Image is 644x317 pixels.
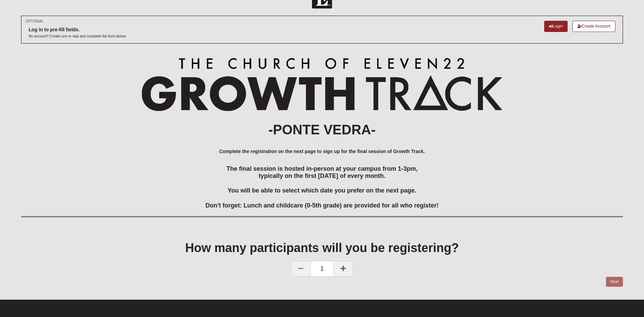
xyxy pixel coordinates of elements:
span: 1 [311,261,333,277]
b: Complete the registration on the next page to sign up for the final session of Growth Track. [219,149,425,154]
h1: How many participants will you be registering? [21,240,623,255]
small: OPTIONAL [25,19,43,24]
h6: Log in to pre-fill fields. [29,27,126,33]
img: Growth Track Logo [142,57,502,111]
p: No account? Create one or skip and complete the form below. [29,34,126,39]
span: typically on the first [DATE] of every month. [259,172,386,179]
span: You will be able to select which date you prefer on the next page. [228,187,417,194]
a: Create Account [572,21,615,32]
span: The final session is hosted in-person at your campus from 1-3pm, [226,165,418,172]
b: -PONTE VEDRA- [269,122,376,137]
a: Login [544,21,568,32]
span: Don't forget: Lunch and childcare (0-5th grade) are provided for all who register! [205,202,438,209]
